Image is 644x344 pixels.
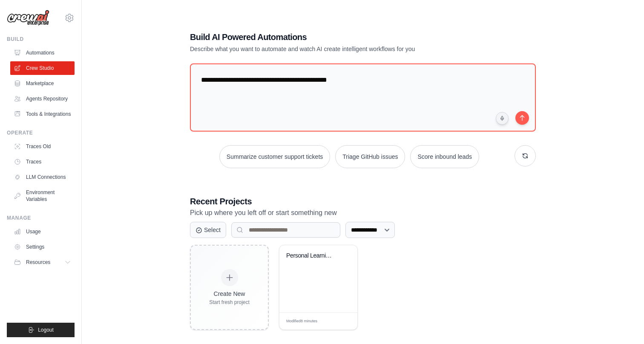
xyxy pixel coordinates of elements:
iframe: Chat Widget [601,303,644,344]
a: Traces Old [10,140,75,153]
p: Pick up where you left off or start something new [190,207,536,218]
a: Automations [10,46,75,60]
h1: Build AI Powered Automations [190,31,476,43]
a: Agents Repository [10,92,75,106]
a: Environment Variables [10,186,75,206]
div: Manage [7,215,75,221]
h3: Recent Projects [190,195,536,207]
p: Describe what you want to automate and watch AI create intelligent workflows for you [190,45,476,53]
span: Modified 8 minutes [286,318,317,324]
button: Score inbound leads [410,145,479,168]
span: Resources [26,259,50,266]
a: Crew Studio [10,61,75,75]
button: Select [190,222,226,238]
div: Start fresh project [209,299,250,306]
a: Tools & Integrations [10,107,75,121]
a: Traces [10,155,75,169]
a: Marketplace [10,77,75,90]
button: Get new suggestions [515,145,536,166]
div: Create New [209,290,250,298]
button: Click to speak your automation idea [496,112,509,125]
button: Triage GitHub issues [335,145,405,168]
button: Resources [10,255,75,269]
div: Operate [7,129,75,136]
div: Build [7,36,75,43]
button: Logout [7,323,75,337]
span: Logout [38,327,54,333]
span: Edit [337,318,345,324]
img: Logo [7,10,49,26]
a: LLM Connections [10,170,75,184]
a: Usage [10,225,75,238]
a: Settings [10,240,75,254]
div: Personal Learning Management System [286,252,338,260]
button: Summarize customer support tickets [219,145,330,168]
